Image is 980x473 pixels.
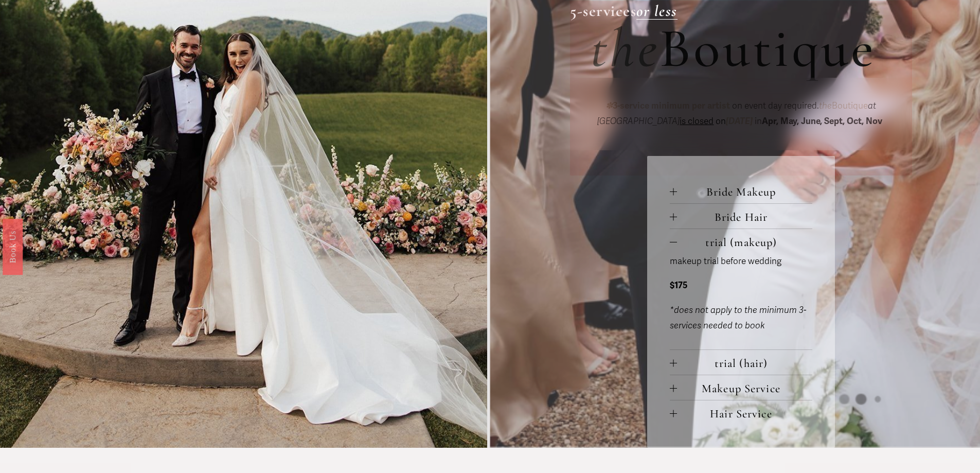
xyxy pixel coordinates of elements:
span: Boutique [819,100,868,111]
em: [DATE] [726,116,753,127]
strong: 3-service minimum per artist [613,100,730,111]
span: trial (makeup) [677,235,812,249]
span: on event day required. [730,100,819,111]
span: trial (hair) [677,356,812,370]
em: ✽ [605,100,613,111]
button: Makeup Service [670,375,812,400]
button: Bride Hair [670,204,812,229]
button: Hair Service [670,400,812,425]
div: trial (makeup) [670,254,812,349]
em: *does not apply to the minimum 3-services needed to book [670,305,806,331]
span: Hair Service [677,407,812,421]
span: Bride Hair [677,210,812,224]
span: in [753,116,884,127]
em: the [591,15,660,82]
a: or less [636,2,678,21]
p: on [591,98,892,130]
button: Bride Makeup [670,179,812,203]
button: trial (makeup) [670,229,812,254]
span: Boutique [660,15,877,82]
strong: 5-services [570,2,636,21]
strong: Apr, May, June, Sept, Oct, Nov [762,116,882,127]
span: Makeup Service [677,381,812,395]
span: Bride Makeup [677,185,812,199]
a: Book Us [3,218,23,274]
button: trial (hair) [670,350,812,375]
span: is closed [680,116,714,127]
strong: $175 [670,280,688,291]
em: the [819,100,832,111]
p: makeup trial before wedding [670,254,812,270]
